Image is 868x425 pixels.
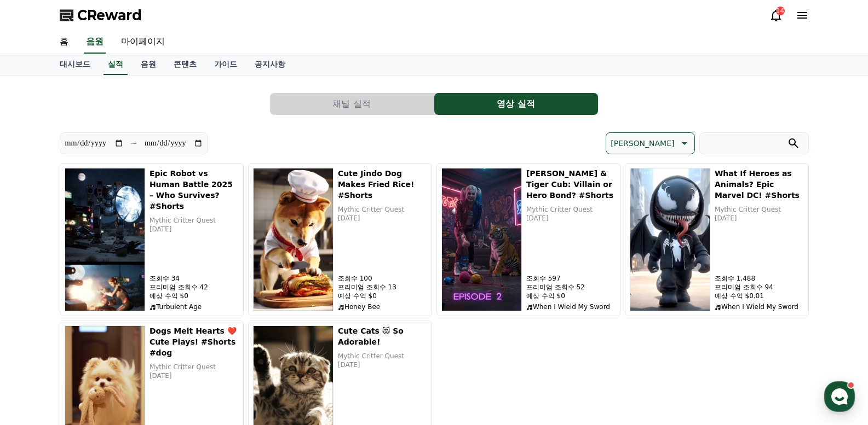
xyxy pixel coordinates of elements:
p: [DATE] [715,214,804,223]
p: 조회수 100 [338,274,427,283]
a: 홈 [51,31,77,54]
p: Mythic Critter Quest [338,205,427,214]
p: 조회수 1,488 [715,274,804,283]
a: 홈 [3,334,72,362]
h5: Cute Jindo Dog Makes Fried Rice! #Shorts [338,168,427,201]
p: Mythic Critter Quest [526,205,616,214]
a: 가이드 [205,54,246,75]
a: 대화 [72,334,141,362]
h5: What If Heroes as Animals? Epic Marvel DC! #Shorts [715,168,804,201]
p: [PERSON_NAME] [611,136,674,151]
a: 영상 실적 [434,93,599,115]
span: 설정 [169,351,182,359]
img: What If Heroes as Animals? Epic Marvel DC! #Shorts [630,168,710,311]
button: Epic Robot vs Human Battle 2025 – Who Survives? #Shorts Epic Robot vs Human Battle 2025 – Who Sur... [60,163,244,316]
a: 음원 [84,31,106,54]
button: Cute Jindo Dog Makes Fried Rice! #Shorts Cute Jindo Dog Makes Fried Rice! #Shorts Mythic Critter ... [248,163,432,316]
p: Turbulent Age [150,302,239,311]
img: Epic Robot vs Human Battle 2025 – Who Survives? #Shorts [65,168,145,311]
p: [DATE] [338,360,427,369]
a: 콘텐츠 [165,54,205,75]
p: [DATE] [338,214,427,223]
h5: [PERSON_NAME] & Tiger Cub: Villain or Hero Bond? #Shorts [526,168,616,201]
p: 조회수 34 [150,274,239,283]
p: When I Wield My Sword [715,302,804,311]
p: [DATE] [526,214,616,223]
a: CReward [60,7,142,24]
p: Honey Bee [338,302,427,311]
button: What If Heroes as Animals? Epic Marvel DC! #Shorts What If Heroes as Animals? Epic Marvel DC! #Sh... [625,163,809,316]
p: 프리미엄 조회수 94 [715,283,804,292]
button: [PERSON_NAME] [606,132,694,154]
p: 조회수 597 [526,274,616,283]
p: 프리미엄 조회수 13 [338,283,427,292]
a: 공지사항 [246,54,294,75]
button: 채널 실적 [270,93,434,115]
p: 예상 수익 $0.01 [715,292,804,300]
div: 14 [776,7,785,15]
img: Harley Quinn & Tiger Cub: Villain or Hero Bond? #Shorts [441,168,522,311]
p: ~ [130,137,137,150]
a: 실적 [104,54,128,75]
span: 대화 [100,351,113,360]
a: 음원 [132,54,165,75]
a: 대시보드 [51,54,99,75]
p: 예상 수익 $0 [338,292,427,300]
p: 프리미엄 조회수 42 [150,283,239,292]
p: Mythic Critter Quest [338,352,427,360]
p: Mythic Critter Quest [150,363,239,371]
p: When I Wield My Sword [526,302,616,311]
button: Harley Quinn & Tiger Cub: Villain or Hero Bond? #Shorts [PERSON_NAME] & Tiger Cub: Villain or Her... [436,163,620,316]
p: 예상 수익 $0 [526,292,616,300]
button: 영상 실적 [434,93,598,115]
h5: Epic Robot vs Human Battle 2025 – Who Survives? #Shorts [150,168,239,212]
p: 프리미엄 조회수 52 [526,283,616,292]
p: Mythic Critter Quest [150,216,239,225]
a: 14 [769,9,783,22]
img: Cute Jindo Dog Makes Fried Rice! #Shorts [253,168,334,311]
p: [DATE] [150,225,239,234]
h5: Cute Cats 😻 So Adorable! [338,325,427,347]
p: [DATE] [150,371,239,380]
a: 설정 [141,334,210,362]
a: 채널 실적 [270,93,434,115]
p: Mythic Critter Quest [715,205,804,214]
span: CReward [77,7,142,24]
p: 예상 수익 $0 [150,292,239,300]
h5: Dogs Melt Hearts ❤️ Cute Plays! #Shorts #dog [150,325,239,358]
span: 홈 [35,351,41,359]
a: 마이페이지 [112,31,174,54]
